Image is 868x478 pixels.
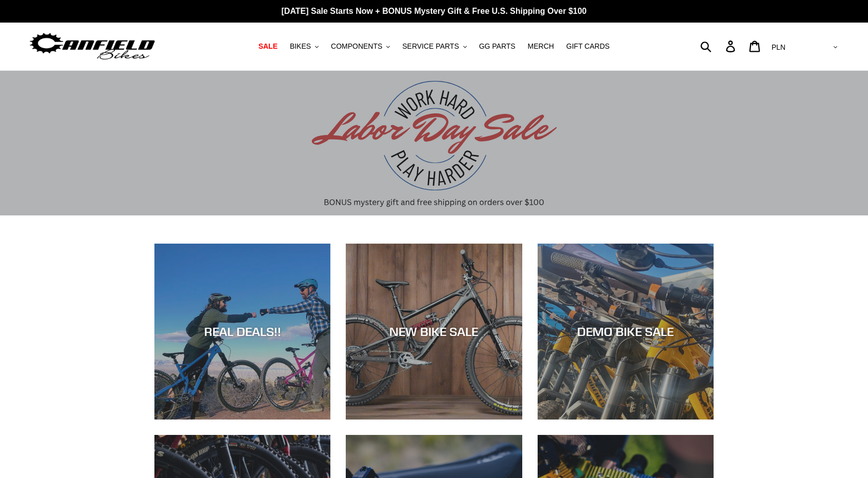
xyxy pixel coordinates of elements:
[290,42,311,51] span: BIKES
[285,39,324,53] button: BIKES
[397,39,471,53] button: SERVICE PARTS
[154,244,330,420] a: REAL DEALS!!
[326,39,395,53] button: COMPONENTS
[154,324,330,339] div: REAL DEALS!!
[402,42,459,51] span: SERVICE PARTS
[561,39,615,53] a: GIFT CARDS
[538,324,714,339] div: DEMO BIKE SALE
[523,39,559,53] a: MERCH
[706,35,732,57] input: Search
[331,42,382,51] span: COMPONENTS
[28,30,156,63] img: Canfield Bikes
[259,42,278,51] span: SALE
[479,42,516,51] span: GG PARTS
[346,244,522,420] a: NEW BIKE SALE
[538,244,714,420] a: DEMO BIKE SALE
[253,39,283,53] a: SALE
[566,42,610,51] span: GIFT CARDS
[474,39,521,53] a: GG PARTS
[346,324,522,339] div: NEW BIKE SALE
[528,42,554,51] span: MERCH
